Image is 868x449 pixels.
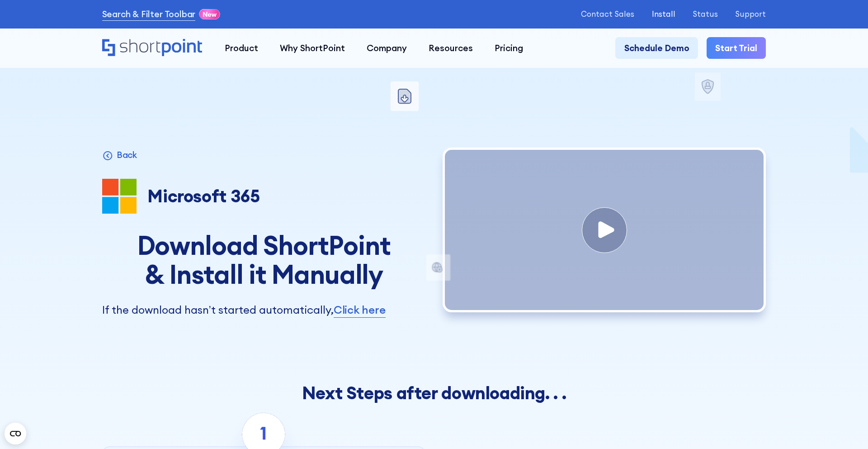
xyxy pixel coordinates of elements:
a: Search & Filter Toolbar [102,8,196,21]
h1: Download ShortPoint & Install it Manually [102,231,425,288]
a: Start Trial [707,37,766,59]
a: Why ShortPoint [269,37,356,59]
p: Microsoft 365 [147,186,259,206]
a: Resources [418,37,484,59]
p: If the download hasn’t started automatically, [102,301,425,318]
a: Company [356,37,418,59]
a: Pricing [484,37,534,59]
a: Contact Sales [581,10,634,19]
div: Company [367,42,407,55]
a: Schedule Demo [615,37,698,59]
a: Status [693,10,718,19]
div: Why ShortPoint [280,42,345,55]
span: . [562,382,566,404]
a: Product [214,37,269,59]
h2: Next Steps after downloading [102,383,766,403]
p: Back [117,148,137,162]
span: . [553,382,558,404]
a: Home [102,39,203,58]
div: Pricing [495,42,523,55]
a: Back [102,148,137,162]
button: Open CMP widget [5,423,26,444]
div: Product [225,42,258,55]
a: Support [735,10,766,19]
iframe: Chat Widget [823,406,868,449]
a: Click here [334,301,386,318]
div: Resources [429,42,473,55]
a: Install [652,10,675,19]
span: . [545,382,550,404]
img: Microsoft 365 logo [102,179,137,214]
